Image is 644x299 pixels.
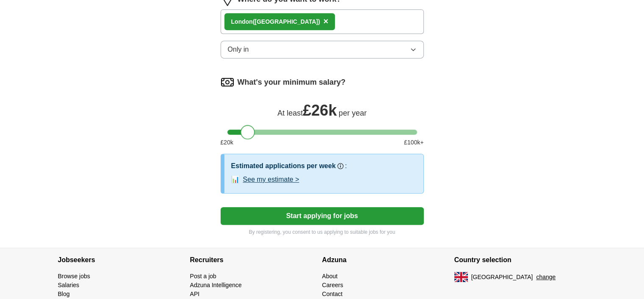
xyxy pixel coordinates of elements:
[58,273,90,280] a: Browse jobs
[228,44,249,55] span: Only in
[238,77,345,88] label: What's your minimum salary?
[221,75,234,89] img: salary.png
[253,18,320,25] span: ([GEOGRAPHIC_DATA])
[323,15,329,28] button: ×
[221,41,424,58] button: Only in
[231,18,246,25] strong: Lond
[303,102,337,119] span: £ 26k
[190,282,242,288] a: Adzuna Intelligence
[231,174,240,185] span: 📊
[339,109,367,117] span: per year
[221,207,424,225] button: Start applying for jobs
[454,272,468,282] img: UK flag
[221,228,424,236] p: By registering, you consent to us applying to suitable jobs for you
[454,248,586,272] h4: Country selection
[471,273,533,282] span: [GEOGRAPHIC_DATA]
[243,174,299,185] button: See my estimate >
[221,138,233,147] span: £ 20 k
[58,282,80,288] a: Salaries
[277,109,303,117] span: At least
[231,161,336,171] h3: Estimated applications per week
[536,273,556,282] button: change
[345,161,347,171] h3: :
[322,273,338,280] a: About
[231,17,320,26] div: on
[58,291,70,297] a: Blog
[322,282,343,288] a: Careers
[322,291,343,297] a: Contact
[190,291,200,297] a: API
[323,17,329,26] span: ×
[190,273,216,280] a: Post a job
